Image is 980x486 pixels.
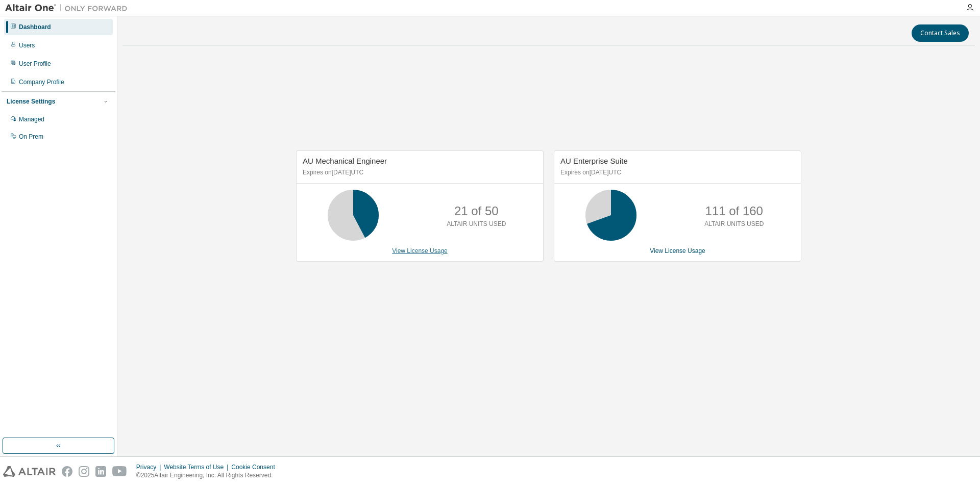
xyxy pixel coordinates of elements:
[3,466,56,477] img: altair_logo.svg
[560,157,628,165] span: AU Enterprise Suite
[447,220,506,228] p: ALTAIR UNITS USED
[19,115,44,123] div: Managed
[19,41,35,49] div: Users
[136,471,281,480] p: © 2025 Altair Engineering, Inc. All Rights Reserved.
[19,133,43,141] div: On Prem
[5,3,133,13] img: Altair One
[164,463,231,471] div: Website Terms of Use
[705,202,763,220] p: 111 of 160
[79,466,89,477] img: instagram.svg
[62,466,72,477] img: facebook.svg
[19,60,51,68] div: User Profile
[7,97,55,106] div: License Settings
[19,23,51,31] div: Dashboard
[303,168,534,177] p: Expires on [DATE] UTC
[95,466,106,477] img: linkedin.svg
[454,202,499,220] p: 21 of 50
[303,157,387,165] span: AU Mechanical Engineer
[704,220,764,228] p: ALTAIR UNITS USED
[231,463,281,471] div: Cookie Consent
[560,168,792,177] p: Expires on [DATE] UTC
[912,24,969,42] button: Contact Sales
[112,466,127,477] img: youtube.svg
[392,247,448,254] a: View License Usage
[650,247,705,254] a: View License Usage
[136,463,164,471] div: Privacy
[19,78,64,86] div: Company Profile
